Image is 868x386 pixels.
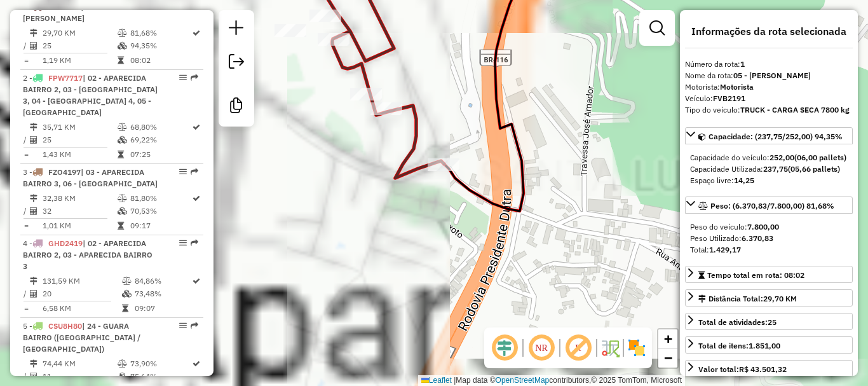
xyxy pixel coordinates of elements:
[23,205,29,217] td: /
[690,163,848,175] div: Capacidade Utilizada:
[30,360,37,368] i: Distância Total
[118,136,127,144] i: % de utilização da cubagem
[130,121,191,134] td: 68,80%
[23,321,140,354] span: 5 -
[740,59,745,69] strong: 1
[23,73,158,117] span: 2 -
[48,321,82,331] span: CSU8H80
[30,373,37,380] i: Total de Atividades
[685,196,853,214] a: Peso: (6.370,83/7.800,00) 81,68%
[48,73,83,83] span: FPW7717
[118,57,124,64] i: Tempo total em rota
[118,222,124,230] i: Tempo total em rota
[770,153,794,162] strong: 252,00
[30,136,37,144] i: Total de Atividades
[23,167,158,188] span: | 03 - APARECIDA BAIRRO 3, 06 - [GEOGRAPHIC_DATA]
[42,357,117,370] td: 74,44 KM
[134,302,191,315] td: 09:07
[685,147,853,191] div: Capacidade: (237,75/252,00) 94,35%
[685,81,853,93] div: Motorista:
[698,364,787,375] div: Valor total:
[42,134,117,146] td: 25
[30,277,37,285] i: Distância Total
[42,205,117,217] td: 32
[733,71,811,80] strong: 05 - [PERSON_NAME]
[685,313,853,330] a: Total de atividades:25
[739,364,787,374] strong: R$ 43.501,32
[130,39,191,52] td: 94,35%
[224,49,249,78] a: Exportar sessão
[23,302,29,315] td: =
[179,168,187,176] em: Opções
[685,289,853,307] a: Distância Total:29,70 KM
[685,216,853,261] div: Peso: (6.370,83/7.800,00) 81,68%
[685,266,853,283] a: Tempo total em rota: 08:02
[685,360,853,377] a: Valor total:R$ 43.501,32
[23,73,158,117] span: | 02 - APARECIDA BAIRRO 2, 03 - [GEOGRAPHIC_DATA] 3, 04 - [GEOGRAPHIC_DATA] 4, 05 - [GEOGRAPHIC_D...
[685,59,853,70] div: Número da rota:
[720,82,754,92] strong: Motorista
[134,287,191,300] td: 73,48%
[600,338,620,358] img: Fluxo de ruas
[191,74,198,81] em: Rota exportada
[42,219,117,232] td: 1,01 KM
[193,360,200,368] i: Rota otimizada
[42,39,117,52] td: 25
[42,302,121,315] td: 6,58 KM
[30,42,37,50] i: Total de Atividades
[707,270,804,280] span: Tempo total em rota: 08:02
[48,2,81,11] span: FVB2191
[23,148,29,161] td: =
[118,195,127,202] i: % de utilização do peso
[23,2,100,23] span: 1 -
[42,192,117,205] td: 32,38 KM
[685,336,853,354] a: Total de itens:1.851,00
[664,350,672,366] span: −
[685,25,853,38] h4: Informações da rota selecionada
[42,121,117,134] td: 35,71 KM
[710,201,834,210] span: Peso: (6.370,83/7.800,00) 81,68%
[224,15,249,44] a: Nova sessão e pesquisa
[23,167,158,188] span: 3 -
[489,333,520,363] span: Ocultar deslocamento
[23,370,29,383] td: /
[685,70,853,81] div: Nome da rota:
[118,151,124,158] i: Tempo total em rota
[690,233,848,244] div: Peso Utilizado:
[130,54,191,67] td: 08:02
[134,275,191,287] td: 84,86%
[23,39,29,52] td: /
[526,333,557,363] span: Ocultar NR
[709,132,843,141] span: Capacidade: (237,75/252,00) 94,35%
[42,148,117,161] td: 1,43 KM
[130,148,191,161] td: 07:25
[118,360,127,368] i: % de utilização do peso
[23,238,153,271] span: 4 -
[122,305,128,312] i: Tempo total em rota
[122,277,132,285] i: % de utilização do peso
[23,287,29,300] td: /
[23,2,100,23] span: | 05 - [PERSON_NAME]
[193,123,200,131] i: Rota otimizada
[713,93,745,103] strong: FVB2191
[130,134,191,146] td: 69,22%
[740,105,850,114] strong: TRUCK - CARGA SECA 7800 kg
[42,275,121,287] td: 131,59 KM
[118,42,127,50] i: % de utilização da cubagem
[30,195,37,202] i: Distância Total
[788,164,840,174] strong: (05,66 pallets)
[690,222,779,231] span: Peso do veículo:
[42,54,117,67] td: 1,19 KM
[130,205,191,217] td: 70,53%
[664,331,672,347] span: +
[193,29,200,37] i: Rota otimizada
[193,277,200,285] i: Rota otimizada
[130,27,191,39] td: 81,68%
[42,27,117,39] td: 29,70 KM
[42,287,121,300] td: 20
[118,207,127,215] i: % de utilização da cubagem
[690,152,848,163] div: Capacidade do veículo:
[179,74,187,81] em: Opções
[23,54,29,67] td: =
[563,333,593,363] span: Exibir rótulo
